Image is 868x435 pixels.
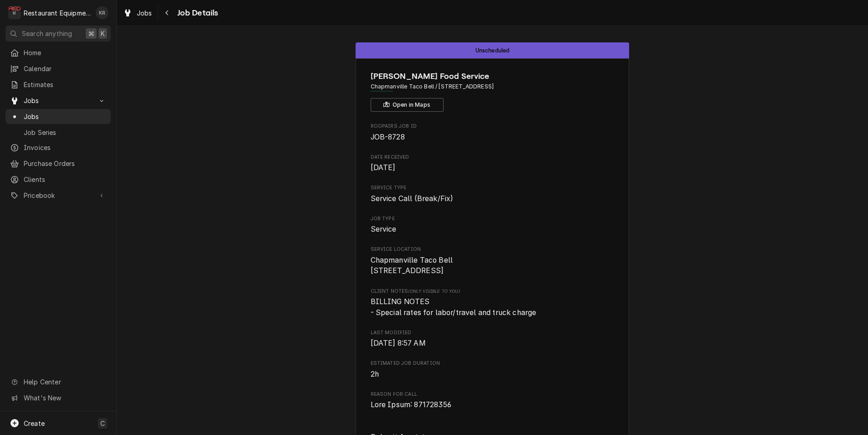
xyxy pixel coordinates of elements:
[24,8,91,18] div: Restaurant Equipment Diagnostics
[371,297,537,317] span: BILLING NOTES - Special rates for labor/travel and truck charge
[5,26,111,41] button: Search anything⌘K
[371,391,615,398] span: Reason For Call
[371,256,453,275] span: Chapmanville Taco Bell [STREET_ADDRESS]
[371,98,444,112] button: Open in Maps
[371,255,615,276] span: Service Location
[408,289,460,294] span: (Only Visible to You)
[371,162,615,173] span: Date Received
[24,128,106,137] span: Job Series
[371,193,615,204] span: Service Type
[5,140,111,155] a: Invoices
[24,112,106,121] span: Jobs
[24,419,45,427] span: Create
[88,29,94,38] span: ⌘
[371,329,615,349] div: Last Modified
[24,143,106,152] span: Invoices
[371,215,615,223] span: Job Type
[371,338,615,349] span: Last Modified
[5,390,111,405] a: Go to What's New
[371,339,426,347] span: [DATE] 8:57 AM
[5,45,111,60] a: Home
[371,215,615,235] div: Job Type
[371,194,454,203] span: Service Call (Break/Fix)
[24,48,106,57] span: Home
[371,225,397,233] span: Service
[371,184,615,204] div: Service Type
[8,6,21,19] div: Restaurant Equipment Diagnostics's Avatar
[371,163,396,172] span: [DATE]
[371,224,615,235] span: Job Type
[5,77,111,92] a: Estimates
[5,109,111,124] a: Jobs
[24,377,105,387] span: Help Center
[5,156,111,171] a: Purchase Orders
[5,172,111,187] a: Clients
[5,374,111,389] a: Go to Help Center
[119,5,156,21] a: Jobs
[24,64,106,73] span: Calendar
[356,42,629,58] div: Status
[371,360,615,379] div: Estimated Job Duration
[371,370,379,378] span: 2h
[371,296,615,318] span: [object Object]
[5,93,111,108] a: Go to Jobs
[371,83,615,91] span: Address
[371,70,615,112] div: Client Information
[24,175,106,184] span: Clients
[371,288,615,295] span: Client Notes
[5,61,111,76] a: Calendar
[371,154,615,161] span: Date Received
[475,47,510,53] span: Unscheduled
[371,154,615,173] div: Date Received
[96,6,108,19] div: KR
[101,29,105,38] span: K
[371,246,615,276] div: Service Location
[24,80,106,89] span: Estimates
[371,246,615,253] span: Service Location
[8,6,21,19] div: R
[24,96,93,105] span: Jobs
[371,329,615,337] span: Last Modified
[5,125,111,140] a: Job Series
[371,123,615,130] span: Roopairs Job ID
[371,133,405,141] span: JOB-8728
[371,123,615,142] div: Roopairs Job ID
[160,5,175,20] button: Navigate back
[96,6,108,19] div: Kelli Robinette's Avatar
[371,184,615,192] span: Service Type
[371,369,615,380] span: Estimated Job Duration
[371,288,615,318] div: [object Object]
[22,29,72,38] span: Search anything
[371,360,615,367] span: Estimated Job Duration
[24,159,106,168] span: Purchase Orders
[24,191,93,200] span: Pricebook
[5,188,111,203] a: Go to Pricebook
[24,393,105,403] span: What's New
[175,7,218,19] span: Job Details
[371,132,615,143] span: Roopairs Job ID
[137,8,152,18] span: Jobs
[100,419,105,428] span: C
[371,70,615,83] span: Name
